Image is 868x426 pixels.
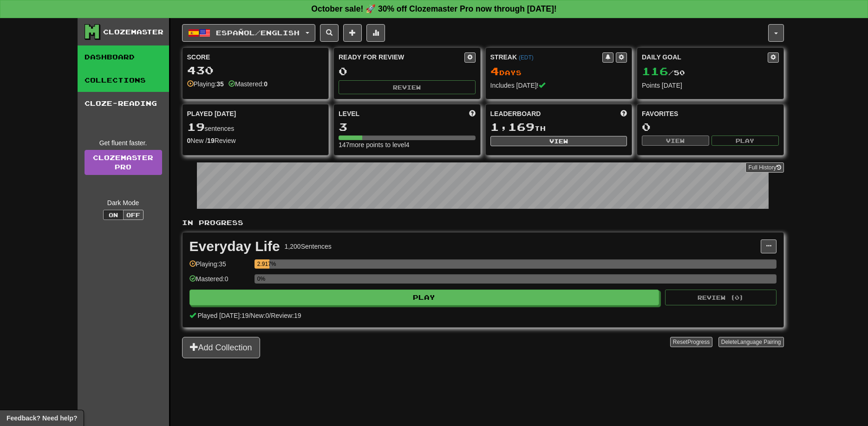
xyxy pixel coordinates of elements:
span: / [249,312,251,319]
span: Language Pairing [737,339,781,345]
button: More stats [366,24,385,42]
div: Includes [DATE]! [490,81,627,90]
span: 19 [187,120,205,133]
span: Review: 19 [271,312,301,319]
span: 4 [490,65,499,77]
a: (EDT) [519,54,534,61]
a: ClozemasterPro [85,150,162,175]
p: In Progress [182,218,784,227]
span: New: 0 [251,312,269,319]
button: Review [339,80,476,94]
div: Clozemaster [103,27,163,37]
button: Add Collection [182,337,260,358]
span: Level [339,109,359,118]
span: 1,169 [490,120,535,133]
button: Play [189,290,659,305]
div: 0 [642,121,779,133]
div: 147 more points to level 4 [339,140,476,149]
span: Played [DATE] [187,109,236,118]
button: Add sentence to collection [343,24,362,42]
strong: 19 [207,137,215,144]
div: Day s [490,65,627,77]
button: Off [123,210,144,220]
div: Playing: 35 [189,259,250,275]
button: Review (0) [665,290,777,305]
div: Points [DATE] [642,81,779,90]
span: This week in points, UTC [620,109,627,118]
span: Progress [687,339,710,345]
div: Playing: [187,79,224,89]
div: 430 [187,65,324,76]
strong: 0 [187,137,191,144]
span: Open feedback widget [7,413,77,423]
div: Get fluent faster. [85,138,162,148]
div: th [490,121,627,133]
button: ResetProgress [670,337,712,347]
span: Played [DATE]: 19 [197,312,248,319]
strong: 35 [216,80,224,88]
button: On [103,210,124,220]
a: Dashboard [78,45,169,69]
div: 1,200 Sentences [285,242,332,251]
span: / 50 [642,69,685,77]
button: DeleteLanguage Pairing [718,337,784,347]
button: Full History [745,162,783,173]
button: View [490,136,627,146]
span: 116 [642,65,668,77]
div: Mastered: 0 [189,274,250,290]
div: Daily Goal [642,52,768,63]
div: sentences [187,121,324,133]
div: Ready for Review [339,52,464,62]
div: 0 [339,65,476,77]
span: Score more points to level up [469,109,476,118]
button: Español/English [182,24,315,42]
div: Everyday Life [189,239,280,253]
strong: 0 [264,80,268,88]
a: Collections [78,69,169,92]
button: Play [711,136,779,146]
span: Español / English [216,29,300,37]
div: Dark Mode [85,198,162,207]
span: / [269,312,271,319]
div: Mastered: [228,79,268,89]
button: Search sentences [320,24,339,42]
button: View [642,136,709,146]
span: Leaderboard [490,109,541,118]
strong: October sale! 🚀 30% off Clozemaster Pro now through [DATE]! [311,4,556,13]
a: Cloze-Reading [78,92,169,115]
div: 2.917% [257,259,270,269]
div: Score [187,52,324,62]
div: Streak [490,52,603,62]
div: New / Review [187,136,324,145]
div: Favorites [642,109,779,118]
div: 3 [339,121,476,133]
